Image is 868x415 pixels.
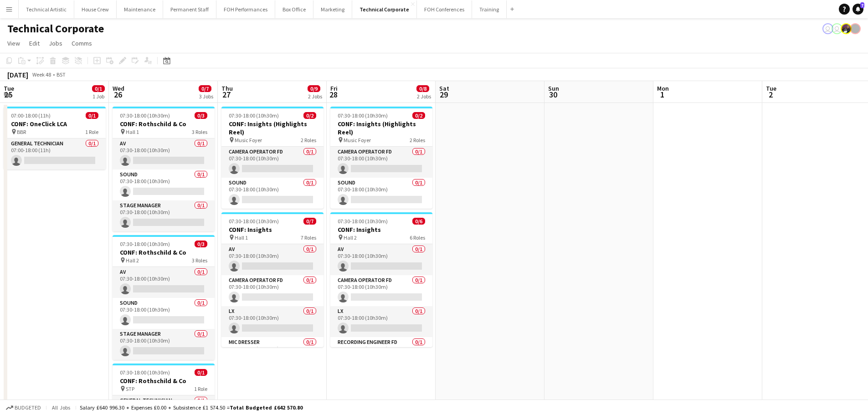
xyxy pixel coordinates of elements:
span: 0/1 [92,85,105,92]
app-card-role: Stage Manager0/107:30-18:00 (10h30m) [113,200,215,231]
span: Edit [29,39,40,47]
a: 7 [853,4,863,15]
button: House Crew [74,0,117,18]
span: 0/7 [303,218,316,225]
span: 2 Roles [301,137,316,143]
span: 0/3 [195,241,207,247]
div: 3 Jobs [199,93,213,100]
app-job-card: 07:30-18:00 (10h30m)0/7CONF: Insights Hall 17 RolesAV0/107:30-18:00 (10h30m) Camera Operator FD0/... [221,212,324,347]
span: 07:30-18:00 (10h30m) [338,218,388,225]
span: 07:30-18:00 (10h30m) [120,112,170,119]
h3: CONF: Rothschild & Co [113,120,215,128]
button: Budgeted [5,403,42,413]
span: 25 [2,89,14,100]
span: 0/1 [195,369,207,376]
span: Budgeted [15,405,41,411]
app-job-card: 07:30-18:00 (10h30m)0/2CONF: Insights (Highlights Reel) Music Foyer2 RolesCamera Operator FD0/107... [330,107,432,209]
span: 0/7 [199,85,211,92]
app-card-role: AV0/107:30-18:00 (10h30m) [221,244,324,275]
span: BBR [17,128,26,135]
app-card-role: Camera Operator FD0/107:30-18:00 (10h30m) [221,147,324,178]
span: 07:30-18:00 (10h30m) [338,112,388,119]
app-card-role: Camera Operator FD0/107:30-18:00 (10h30m) [330,147,432,178]
app-job-card: 07:30-18:00 (10h30m)0/2CONF: Insights (Highlights Reel) Music Foyer2 RolesCamera Operator FD0/107... [221,107,324,209]
span: STP [126,385,134,392]
span: Music Foyer [344,137,371,143]
div: 1 Job [92,93,104,100]
app-card-role: Sound0/107:30-18:00 (10h30m) [113,169,215,200]
app-card-role: Stage Manager0/107:30-18:00 (10h30m) [113,329,215,360]
span: 07:30-18:00 (10h30m) [120,241,170,247]
a: Edit [26,37,43,49]
app-card-role: AV0/107:30-18:00 (10h30m) [113,267,215,298]
app-job-card: 07:30-18:00 (10h30m)0/3CONF: Rothschild & Co Hall 13 RolesAV0/107:30-18:00 (10h30m) Sound0/107:30... [113,107,215,231]
span: 2 Roles [410,137,425,143]
span: Comms [72,39,92,47]
app-job-card: 07:30-18:00 (10h30m)0/3CONF: Rothschild & Co Hall 23 RolesAV0/107:30-18:00 (10h30m) Sound0/107:30... [113,235,215,360]
div: [DATE] [7,70,28,79]
span: 0/2 [412,112,425,119]
app-card-role: LX0/107:30-18:00 (10h30m) [330,306,432,337]
h3: CONF: Insights (Highlights Reel) [330,120,432,136]
button: Permanent Staff [163,0,216,18]
span: 0/6 [412,218,425,225]
span: Tue [4,84,14,92]
app-card-role: Recording Engineer FD0/107:30-18:00 (10h30m) [330,337,432,368]
h3: CONF: Insights [330,225,432,234]
span: 0/3 [195,112,207,119]
button: FOH Performances [216,0,275,18]
h1: Technical Corporate [7,22,104,36]
span: Jobs [49,39,62,47]
button: Technical Corporate [352,0,417,18]
app-card-role: LX0/107:30-18:00 (10h30m) [221,306,324,337]
span: 29 [438,89,449,100]
span: 0/8 [416,85,429,92]
app-card-role: General Technician0/107:00-18:00 (11h) [4,138,106,169]
app-card-role: Sound0/107:30-18:00 (10h30m) [221,178,324,209]
h3: CONF: Rothschild & Co [113,248,215,256]
span: 07:30-18:00 (10h30m) [120,369,170,376]
div: 2 Jobs [417,93,431,100]
button: Maintenance [117,0,163,18]
app-user-avatar: Gabrielle Barr [850,23,861,34]
span: 1 Role [85,128,98,135]
app-job-card: 07:30-18:00 (10h30m)0/6CONF: Insights Hall 26 RolesAV0/107:30-18:00 (10h30m) Camera Operator FD0/... [330,212,432,347]
span: 6 Roles [410,234,425,241]
div: 07:00-18:00 (11h)0/1CONF: OneClick LCA BBR1 RoleGeneral Technician0/107:00-18:00 (11h) [4,107,106,169]
app-card-role: Camera Operator FD0/107:30-18:00 (10h30m) [221,275,324,306]
button: Training [472,0,507,18]
span: 7 Roles [301,234,316,241]
h3: CONF: Insights [221,225,324,234]
span: 30 [547,89,559,100]
app-card-role: AV0/107:30-18:00 (10h30m) [113,138,215,169]
span: 3 Roles [192,257,207,264]
span: Hall 2 [344,234,357,241]
span: 26 [111,89,124,100]
span: All jobs [50,404,72,411]
span: 28 [329,89,338,100]
app-user-avatar: Liveforce Admin [822,23,833,34]
span: Total Budgeted £642 570.80 [230,404,303,411]
div: 2 Jobs [308,93,322,100]
span: 07:30-18:00 (10h30m) [229,218,279,225]
span: Music Foyer [235,137,262,143]
h3: CONF: OneClick LCA [4,120,106,128]
span: Thu [221,84,233,92]
span: Tue [766,84,776,92]
app-card-role: Mic Dresser0/107:30-18:00 (10h30m) [221,337,324,368]
a: Jobs [45,37,66,49]
span: Week 48 [30,71,53,78]
span: Hall 1 [235,234,248,241]
div: BST [56,71,66,78]
app-card-role: Sound0/107:30-18:00 (10h30m) [113,298,215,329]
app-user-avatar: Liveforce Admin [832,23,842,34]
button: Technical Artistic [19,0,74,18]
span: Sat [439,84,449,92]
span: 1 Role [194,385,207,392]
button: Marketing [313,0,352,18]
span: Sun [548,84,559,92]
